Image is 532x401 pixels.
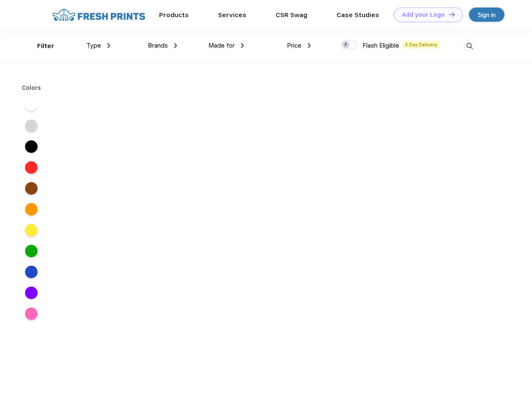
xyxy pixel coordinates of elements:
div: Sign in [478,10,496,20]
img: dropdown.png [107,43,110,48]
img: dropdown.png [174,43,177,48]
img: dropdown.png [241,43,244,48]
span: Type [86,42,101,49]
a: Products [159,11,189,19]
div: Add your Logo [402,11,445,18]
span: 5 Day Delivery [403,41,440,48]
img: fo%20logo%202.webp [50,8,148,22]
span: Price [287,42,301,49]
a: Sign in [469,8,504,22]
span: Made for [208,42,235,49]
span: Flash Eligible [362,42,399,49]
span: Brands [148,42,168,49]
img: desktop_search.svg [463,39,476,53]
div: Filter [37,41,54,51]
div: Colors [15,84,48,92]
img: DT [449,12,455,17]
img: dropdown.png [308,43,311,48]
